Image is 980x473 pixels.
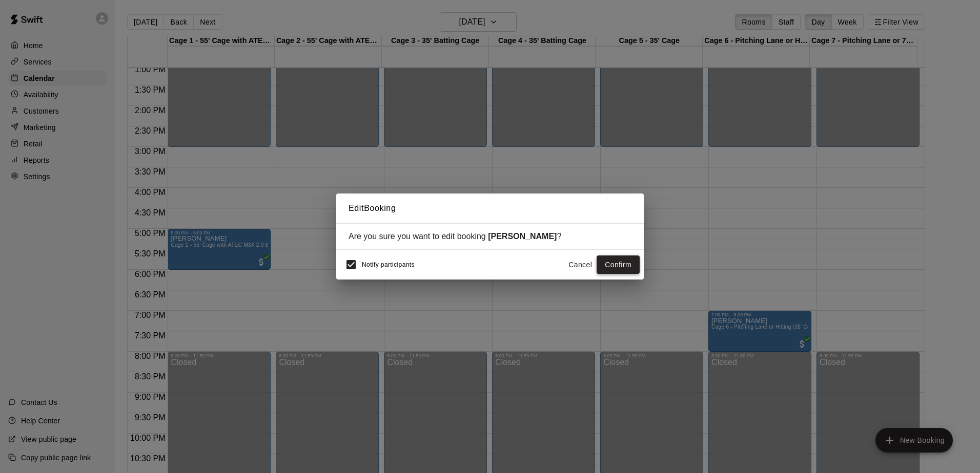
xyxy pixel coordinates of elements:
div: Are you sure you want to edit booking ? [349,232,631,241]
strong: [PERSON_NAME] [488,232,557,241]
button: Confirm [597,255,640,274]
h2: Edit Booking [336,193,644,223]
button: Cancel [564,255,597,274]
span: Notify participants [362,261,415,268]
